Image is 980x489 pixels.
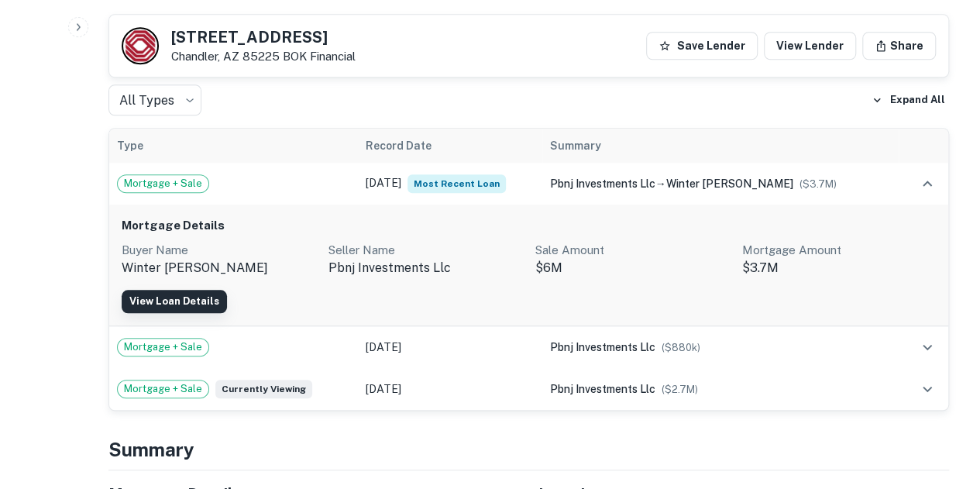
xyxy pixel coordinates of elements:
[799,178,837,190] span: ($ 3.7M )
[358,129,542,163] th: Record Date
[862,32,936,60] button: Share
[122,290,227,313] a: View Loan Details
[118,339,208,355] span: Mortgage + Sale
[171,29,356,45] h5: [STREET_ADDRESS]
[550,175,892,192] div: →
[662,342,700,353] span: ($ 880k )
[550,383,655,395] span: pbnj investments llc
[903,365,980,439] iframe: Chat Widget
[662,384,698,395] span: ($ 2.7M )
[868,88,949,112] button: Expand All
[914,170,940,197] button: expand row
[550,177,655,190] span: pbnj investments llc
[741,241,936,260] p: Mortgage Amount
[914,334,940,360] button: expand row
[666,177,793,190] span: winter [PERSON_NAME]
[118,381,208,397] span: Mortgage + Sale
[407,174,506,193] span: Most Recent Loan
[764,32,856,60] a: View Lender
[215,380,312,398] span: Currently viewing
[535,259,730,277] p: $6M
[328,259,523,277] p: pbnj investments llc
[122,259,316,277] p: winter [PERSON_NAME]
[542,129,899,163] th: Summary
[122,217,936,235] h6: Mortgage Details
[741,259,936,277] p: $3.7M
[109,129,358,163] th: Type
[646,32,758,60] button: Save Lender
[171,50,356,64] p: Chandler, AZ 85225
[328,241,523,260] p: Seller Name
[358,368,542,410] td: [DATE]
[550,341,655,353] span: pbnj investments llc
[358,163,542,205] td: [DATE]
[122,241,316,260] p: Buyer Name
[358,326,542,368] td: [DATE]
[283,50,356,63] a: BOK Financial
[118,176,208,191] span: Mortgage + Sale
[535,241,730,260] p: Sale Amount
[108,84,201,115] div: All Types
[108,436,949,463] h4: Summary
